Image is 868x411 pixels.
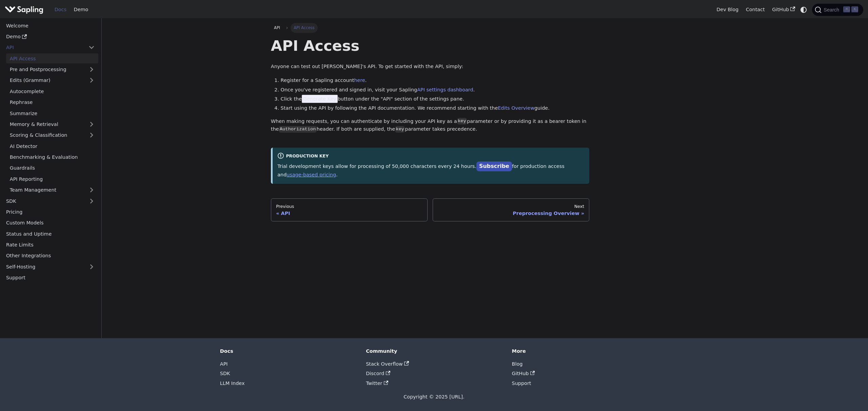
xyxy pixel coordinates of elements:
a: Benchmarking & Evaluation [6,152,98,162]
code: Authorization [279,126,316,133]
button: Switch between dark and light mode (currently system mode) [799,5,809,15]
h1: API Access [271,37,590,55]
a: Status and Uptime [2,229,98,239]
div: Preprocessing Overview [438,210,584,216]
a: Docs [51,4,70,15]
a: Scoring & Classification [6,130,98,140]
a: API [2,43,85,52]
a: Other Integrations [2,251,98,261]
a: Support [2,273,98,283]
a: usage-based pricing [287,172,336,177]
span: API [274,25,280,30]
a: Summarize [6,108,98,118]
a: Team Management [6,185,98,195]
a: Discord [366,371,390,376]
code: key [395,126,405,133]
a: SDK [220,371,230,376]
kbd: ⌘ [843,6,850,13]
code: key [457,118,467,125]
a: Rephrase [6,98,98,107]
span: Search [822,7,843,13]
nav: Docs pages [271,198,590,221]
a: API [220,361,228,367]
p: When making requests, you can authenticate by including your API key as a parameter or by providi... [271,117,590,134]
span: Generate Key [302,95,338,103]
a: Blog [512,361,523,367]
div: Docs [220,348,356,354]
a: API Reporting [6,174,98,184]
div: Next [438,204,584,209]
a: GitHub [768,4,798,15]
button: Collapse sidebar category 'API' [85,43,98,52]
li: Once you've registered and signed in, visit your Sapling . [281,86,590,94]
a: Memory & Retrieval [6,120,98,129]
button: Search (Command+K) [812,4,863,16]
a: Welcome [2,21,98,30]
div: API [276,210,422,216]
a: Dev Blog [713,4,742,15]
a: Edits Overview [498,105,534,111]
a: Pricing [2,207,98,217]
div: Copyright © 2025 [URL]. [220,393,648,401]
a: Rate Limits [2,240,98,250]
div: Previous [276,204,422,209]
a: API Access [6,53,98,63]
a: Guardrails [6,163,98,173]
a: Edits (Grammar) [6,75,98,85]
a: Autocomplete [6,86,98,96]
a: Twitter [366,381,388,386]
span: API Access [291,23,318,33]
a: Contact [742,4,769,15]
div: More [512,348,648,354]
a: here [354,78,365,83]
button: Expand sidebar category 'SDK' [85,196,98,206]
div: Production Key [277,152,585,160]
a: NextPreprocessing Overview [433,198,590,221]
a: Subscribe [476,161,512,171]
a: Self-Hosting [2,262,98,272]
p: Trial development keys allow for processing of 50,000 characters every 24 hours. for production a... [277,162,585,179]
a: Pre and Postprocessing [6,65,98,74]
a: Demo [2,32,98,42]
a: AI Detector [6,141,98,151]
img: Sapling.ai [5,5,43,15]
a: GitHub [512,371,535,376]
li: Click the button under the "API" section of the settings pane. [281,95,590,103]
a: Custom Models [2,218,98,228]
li: Start using the API by following the API documentation. We recommend starting with the guide. [281,104,590,112]
a: PreviousAPI [271,198,428,221]
a: Support [512,381,531,386]
a: API settings dashboard [417,87,473,92]
p: Anyone can test out [PERSON_NAME]'s API. To get started with the API, simply: [271,63,590,71]
nav: Breadcrumbs [271,23,590,33]
a: LLM Index [220,381,245,386]
div: Community [366,348,502,354]
li: Register for a Sapling account . [281,77,590,85]
a: API [271,23,283,33]
kbd: K [851,6,858,13]
a: SDK [2,196,85,206]
a: Demo [70,4,92,15]
a: Sapling.ai [5,5,46,15]
a: Stack Overflow [366,361,409,367]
